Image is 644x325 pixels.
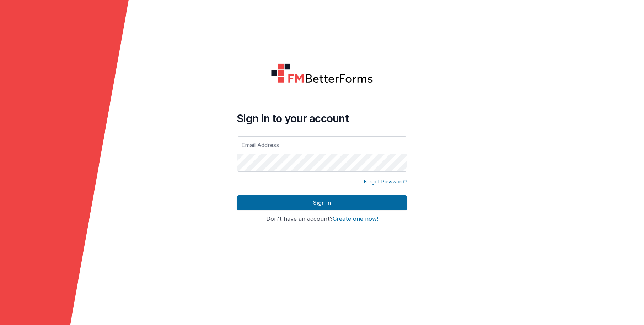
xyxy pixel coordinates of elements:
h4: Sign in to your account [237,112,407,125]
input: Email Address [237,136,407,154]
button: Sign In [237,195,407,210]
h4: Don't have an account? [237,216,407,222]
a: Forgot Password? [364,178,407,185]
button: Create one now! [333,216,378,222]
